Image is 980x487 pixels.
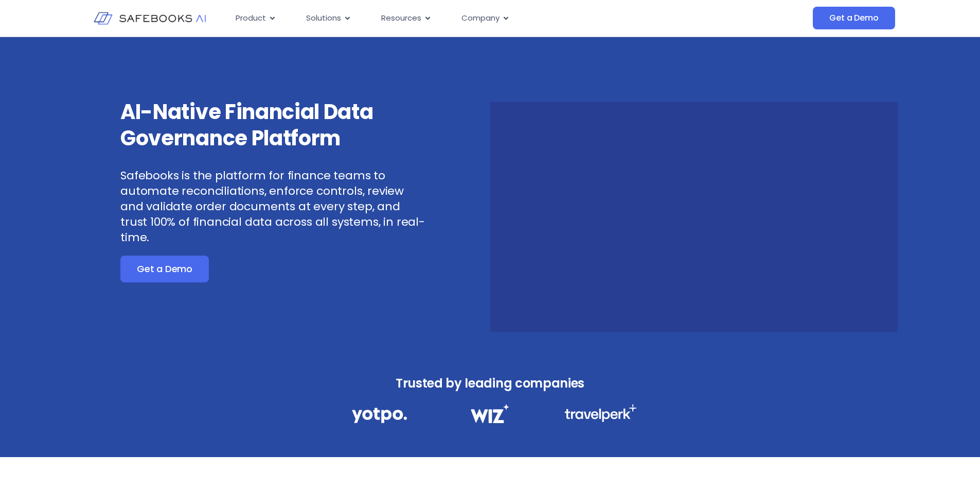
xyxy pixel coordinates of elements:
[137,264,192,274] span: Get a Demo
[227,8,710,28] div: Menu Toggle
[227,8,710,28] nav: Menu
[466,404,514,423] img: Financial Data Governance 2
[829,13,878,23] span: Get a Demo
[352,404,407,426] img: Financial Data Governance 1
[381,12,421,24] span: Resources
[306,12,341,24] span: Solutions
[564,404,637,422] img: Financial Data Governance 3
[813,7,895,29] a: Get a Demo
[329,373,651,394] h3: Trusted by leading companies
[120,256,209,282] a: Get a Demo
[236,12,266,24] span: Product
[120,99,426,152] h3: AI-Native Financial Data Governance Platform
[461,12,500,24] span: Company
[120,168,426,245] p: Safebooks is the platform for finance teams to automate reconciliations, enforce controls, review...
